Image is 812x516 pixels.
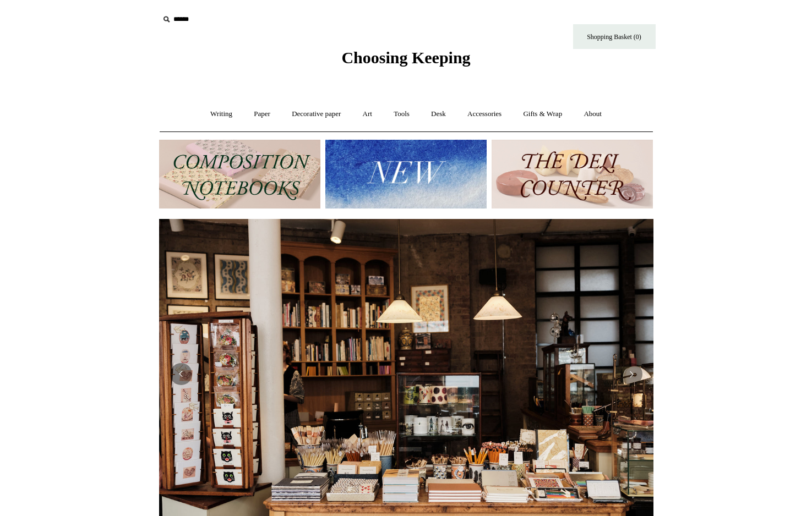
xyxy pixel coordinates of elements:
a: Gifts & Wrap [513,100,572,129]
a: Decorative paper [282,100,351,129]
button: Next [620,363,642,385]
a: Writing [200,100,242,129]
img: The Deli Counter [492,140,653,208]
a: Shopping Basket (0) [573,24,656,49]
a: Choosing Keeping [341,57,470,65]
a: Art [353,100,382,129]
a: Paper [244,100,280,129]
span: Choosing Keeping [341,48,470,67]
img: 202302 Composition ledgers.jpg__PID:69722ee6-fa44-49dd-a067-31375e5d54ec [159,140,320,208]
img: New.jpg__PID:f73bdf93-380a-4a35-bcfe-7823039498e1 [325,140,487,208]
a: About [574,100,612,129]
a: Desk [421,100,456,129]
button: Previous [170,363,192,385]
a: Tools [384,100,419,129]
a: Accessories [457,100,511,129]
